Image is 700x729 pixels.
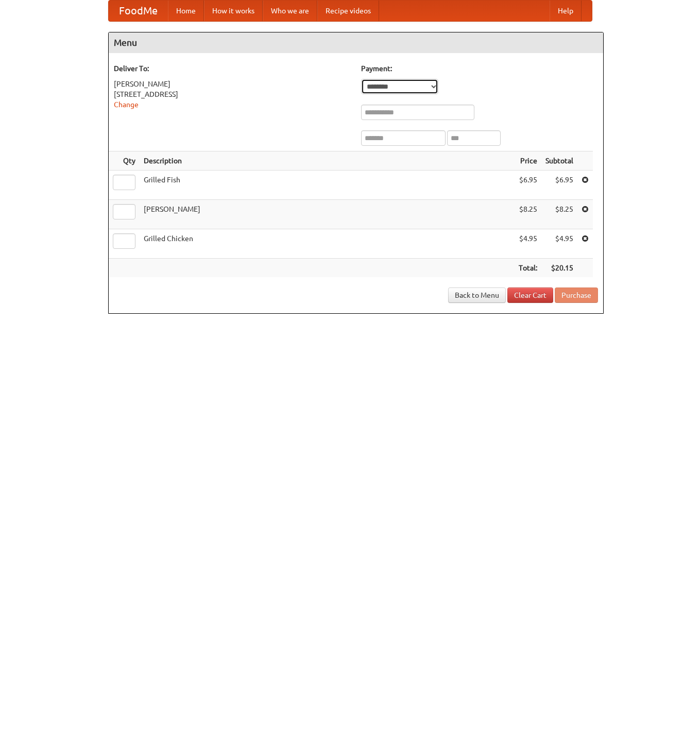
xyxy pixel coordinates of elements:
a: Clear Cart [507,287,553,303]
a: Who we are [263,1,317,21]
td: $4.95 [515,229,541,259]
td: Grilled Fish [140,171,515,200]
a: Home [168,1,204,21]
th: Qty [109,151,140,171]
a: Back to Menu [448,287,506,303]
a: How it works [204,1,263,21]
td: $8.25 [541,200,577,229]
a: Recipe videos [317,1,379,21]
td: Grilled Chicken [140,229,515,259]
button: Purchase [555,287,598,303]
td: [PERSON_NAME] [140,200,515,229]
a: Help [550,1,582,21]
a: Change [114,100,139,109]
h4: Menu [109,32,603,53]
div: [STREET_ADDRESS] [114,89,351,99]
th: $20.15 [541,259,577,278]
h5: Payment: [361,63,598,74]
th: Total: [515,259,541,278]
th: Subtotal [541,151,577,171]
td: $6.95 [515,171,541,200]
td: $6.95 [541,171,577,200]
th: Description [140,151,515,171]
th: Price [515,151,541,171]
td: $8.25 [515,200,541,229]
a: FoodMe [109,1,168,21]
h5: Deliver To: [114,63,351,74]
div: [PERSON_NAME] [114,79,351,89]
td: $4.95 [541,229,577,259]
